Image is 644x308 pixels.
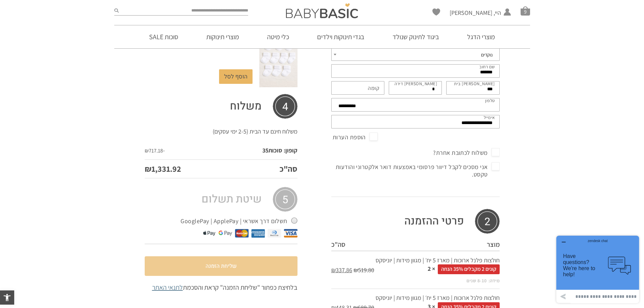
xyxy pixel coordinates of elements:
span: משלוח לכתובת אחרת? [433,147,499,158]
label: קומה [368,85,379,92]
th: סה"כ [202,160,297,179]
span: ₪ [145,147,149,154]
th: סה"כ [331,239,375,251]
img: עשרה זוגות גרביים לתינוקות [259,30,297,87]
th: מוצר [375,239,499,251]
a: כלי מיטה [257,25,299,48]
a: לתנאי האתר [152,283,183,292]
h3: פרטי ההזמנה [331,209,500,234]
span: ₪ [354,266,358,274]
iframe: פותח יישומון שאפשר לשוחח בו בצ'אט עם אחד הנציגים שלנו [554,233,642,306]
td: - [145,142,202,159]
span: נוקדים [338,50,493,60]
label: [PERSON_NAME] בית [454,81,495,87]
th: משלוח [202,94,297,119]
span: החשבון שלי [450,17,501,25]
a: סוכות SALE [139,25,188,48]
span: נוקדים [331,47,500,61]
label: טלפון [485,98,495,104]
a: סל קניות9 [521,6,530,16]
td: קופון: סוכות35 [202,142,297,159]
span: הוספת הערות [333,132,378,143]
span: סל קניות [521,6,530,16]
a: הוסף לסל [219,69,253,84]
bdi: 1,331.92 [145,163,181,174]
span: קונים 2 מקבלים 35% הנחה [438,264,500,274]
label: אימייל [484,115,495,121]
span: ₪ [145,163,151,174]
div: בלחיצת כפתור "שליחת הזמנה" קראת והסכמת [145,283,297,292]
a: מוצרי תינוקות [196,25,249,48]
span: ₪ [331,266,336,274]
a: מוצרי הדגל [457,25,505,48]
label: [PERSON_NAME] דירה [395,81,437,87]
span: Wishlist [432,8,440,18]
dt: מידה: [487,278,500,284]
bdi: 337.86 [331,266,352,274]
img: Baby Basic בגדי תינוקות וילדים אונליין [286,3,358,18]
label: משלוח חינם עד הבית (2-5 ימי עסקים) [213,127,297,135]
td: חולצות פלנל ארוכות | מארז 5 יח׳ | מגוון מידות | יוניסקס [375,251,499,289]
span: אני מסכים לקבל דיוור פרסומי באמצעות דואר אלקטרוני והודעות טקסט. [331,162,500,180]
bdi: 519.80 [354,266,374,274]
a: בגדי תינוקות וילדים [307,25,375,48]
label: תשלום דרך אשראי | GooglePay | ApplePay [181,216,297,227]
h3: שיטת תשלום [145,187,297,212]
label: שם רחוב [479,64,495,70]
strong: × 2 [428,265,435,273]
a: ביגוד לתינוק שנולד [382,25,449,48]
button: שליחת הזמנה [145,256,297,276]
span: 717.18 [145,147,163,154]
p: 8-10 שנים [467,278,487,284]
a: Wishlist [432,8,440,16]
